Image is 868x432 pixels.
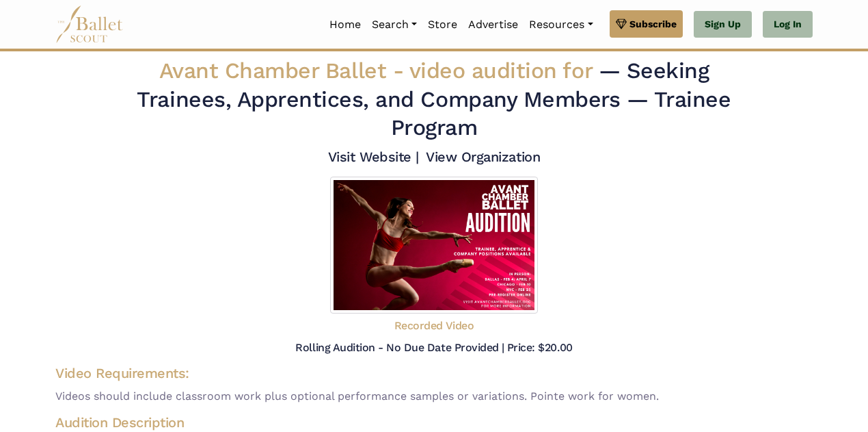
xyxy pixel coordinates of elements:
[324,10,366,39] a: Home
[463,10,524,39] a: Advertise
[422,10,463,39] a: Store
[610,10,683,38] a: Subscribe
[694,11,752,38] a: Sign Up
[159,58,599,84] span: Avant Chamber Ballet -
[616,16,627,31] img: gem.svg
[409,58,592,84] span: video audition for
[328,149,419,165] a: Visit Website |
[507,341,573,354] h5: Price: $20.00
[366,10,422,39] a: Search
[763,11,813,38] a: Log In
[55,414,813,431] h4: Audition Description
[426,149,540,165] a: View Organization
[394,319,474,333] h5: Recorded Video
[55,365,189,381] span: Video Requirements:
[137,58,709,112] span: — Seeking Trainees, Apprentices, and Company Members
[330,177,538,314] img: Logo
[55,387,813,405] span: Videos should include classroom work plus optional performance samples or variations. Pointe work...
[629,16,677,31] span: Subscribe
[524,10,598,39] a: Resources
[295,341,504,354] h5: Rolling Audition - No Due Date Provided |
